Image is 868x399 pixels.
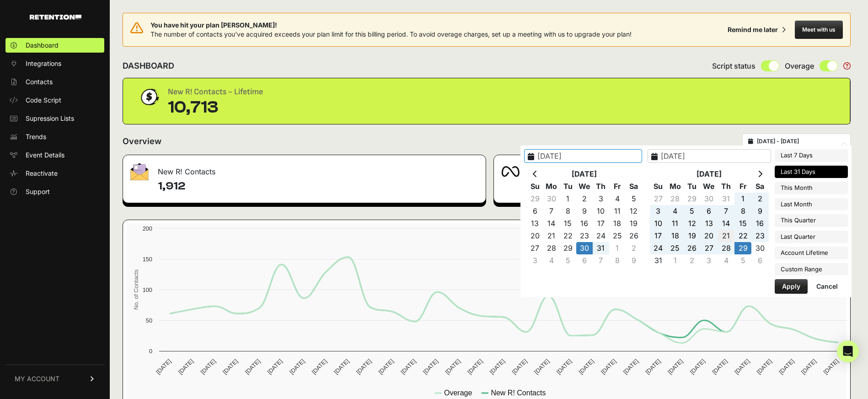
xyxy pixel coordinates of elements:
[609,242,626,254] td: 1
[626,205,642,217] td: 12
[734,205,751,217] td: 8
[527,230,543,242] td: 20
[775,247,848,259] li: Account Lifetime
[650,254,667,267] td: 31
[701,230,718,242] td: 20
[609,254,626,267] td: 8
[684,254,701,267] td: 2
[684,242,701,254] td: 26
[684,230,701,242] td: 19
[667,254,684,267] td: 1
[712,60,755,71] span: Script status
[143,225,152,232] text: 200
[149,348,152,355] text: 0
[775,149,848,162] li: Last 7 Days
[667,242,684,254] td: 25
[718,180,734,193] th: Th
[626,217,642,230] td: 19
[593,242,609,254] td: 31
[626,193,642,205] td: 5
[576,180,593,193] th: We
[626,230,642,242] td: 26
[593,193,609,205] td: 3
[609,193,626,205] td: 4
[5,184,104,199] a: Support
[609,205,626,217] td: 11
[527,205,543,217] td: 6
[158,179,478,194] h4: 1,912
[5,93,104,108] a: Code Script
[150,30,632,38] span: The number of contacts you've acquired exceeds your plan limit for this billing period. To avoid ...
[221,358,239,376] text: [DATE]
[650,193,667,205] td: 27
[734,254,751,267] td: 5
[609,217,626,230] td: 18
[626,254,642,267] td: 9
[718,242,734,254] td: 28
[650,217,667,230] td: 10
[150,21,632,30] span: You have hit your plan [PERSON_NAME]!
[650,180,667,193] th: Su
[609,230,626,242] td: 25
[560,254,576,267] td: 5
[399,358,417,376] text: [DATE]
[466,358,484,376] text: [DATE]
[576,242,593,254] td: 30
[650,242,667,254] td: 24
[422,358,439,376] text: [DATE]
[751,230,768,242] td: 23
[593,180,609,193] th: Th
[701,254,718,267] td: 3
[543,168,626,180] th: [DATE]
[26,132,46,141] span: Trends
[785,60,814,71] span: Overage
[491,389,546,397] text: New R! Contacts
[527,217,543,230] td: 13
[168,98,263,117] div: 10,713
[775,279,808,294] button: Apply
[533,358,551,376] text: [DATE]
[543,180,560,193] th: Mo
[728,25,778,34] div: Remind me later
[155,358,172,376] text: [DATE]
[355,358,373,376] text: [DATE]
[795,21,843,39] button: Meet with us
[5,365,104,393] a: MY ACCOUNT
[626,180,642,193] th: Sa
[146,317,152,324] text: 50
[701,205,718,217] td: 6
[543,230,560,242] td: 21
[311,358,328,376] text: [DATE]
[560,180,576,193] th: Tu
[560,242,576,254] td: 29
[684,217,701,230] td: 12
[684,180,701,193] th: Tu
[266,358,284,376] text: [DATE]
[650,205,667,217] td: 3
[5,166,104,181] a: Reactivate
[689,358,707,376] text: [DATE]
[527,254,543,267] td: 3
[775,263,848,276] li: Custom Range
[644,358,662,376] text: [DATE]
[5,56,104,71] a: Integrations
[734,242,751,254] td: 29
[667,217,684,230] td: 11
[501,166,520,177] img: fa-meta-2f981b61bb99beabf952f7030308934f19ce035c18b003e963880cc3fabeebb7.png
[543,217,560,230] td: 14
[600,358,617,376] text: [DATE]
[576,254,593,267] td: 6
[26,169,58,178] span: Reactivate
[138,86,161,108] img: dollar-coin-05c43ed7efb7bc0c12610022525b4bbbb207c7efeef5aecc26f025e68dcafac9.png
[667,205,684,217] td: 4
[724,22,789,38] button: Remind me later
[751,205,768,217] td: 9
[701,217,718,230] td: 13
[543,242,560,254] td: 28
[734,180,751,193] th: Fr
[527,180,543,193] th: Su
[26,96,61,105] span: Code Script
[626,242,642,254] td: 2
[560,217,576,230] td: 15
[123,59,174,72] h2: DASHBOARD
